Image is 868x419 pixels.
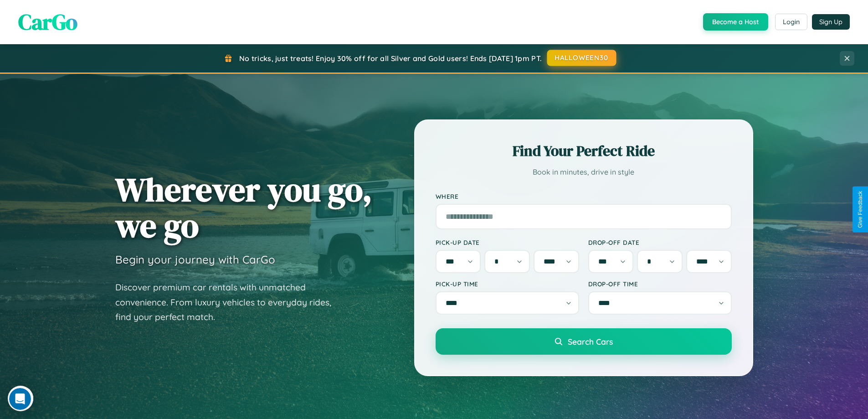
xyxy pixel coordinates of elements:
[436,280,579,288] label: Pick-up Time
[775,14,807,30] button: Login
[4,4,169,29] div: Open Intercom Messenger
[436,166,732,179] p: Book in minutes, drive in style
[703,13,768,31] button: Become a Host
[436,141,732,161] h2: Find Your Perfect Ride
[115,280,343,325] p: Discover premium car rentals with unmatched convenience. From luxury vehicles to everyday rides, ...
[588,238,732,246] label: Drop-off Date
[115,171,372,243] h1: Wherever you go, we go
[436,238,579,246] label: Pick-up Date
[857,191,863,228] div: Give Feedback
[18,7,77,37] span: CarGo
[568,336,613,347] span: Search Cars
[239,54,542,63] span: No tricks, just treats! Enjoy 30% off for all Silver and Gold users! Ends [DATE] 1pm PT.
[588,280,732,288] label: Drop-off Time
[436,192,732,200] label: Where
[9,388,31,410] iframe: Intercom live chat
[436,328,732,355] button: Search Cars
[115,253,275,266] h3: Begin your journey with CarGo
[8,386,33,411] iframe: Intercom live chat discovery launcher
[547,50,616,66] button: HALLOWEEN30
[812,14,850,30] button: Sign Up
